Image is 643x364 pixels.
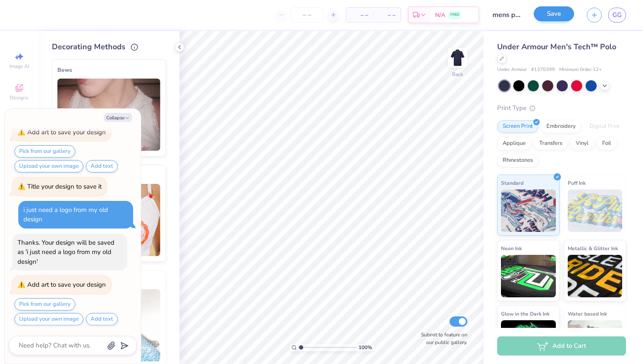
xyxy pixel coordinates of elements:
div: Print Type [497,103,626,113]
span: Designs [10,94,28,101]
div: Title your design to save it [27,182,102,191]
span: – – [351,11,368,20]
span: Image AI [9,63,29,70]
span: Puff Ink [568,178,586,187]
img: Neon Ink [501,255,556,297]
button: Pick from our gallery [14,298,75,310]
button: Collapse [104,113,132,122]
img: Metallic & Glitter Ink [568,255,623,297]
span: Under Armour Men's Tech™ Polo [497,42,616,52]
div: Decorating Methods [52,41,166,53]
button: Add text [86,313,118,325]
span: Neon Ink [501,244,522,253]
img: Glow in the Dark Ink [501,320,556,363]
span: GG [612,10,622,20]
span: FREE [450,12,459,18]
button: Upload your own image [14,313,83,325]
div: Applique [497,137,531,150]
div: Add art to save your design [27,128,106,136]
div: Screen Print [497,120,538,133]
span: Glow in the Dark Ink [501,309,549,318]
div: Transfers [534,137,568,150]
img: Puff Ink [568,189,623,232]
a: GG [608,8,626,23]
button: Add text [86,160,118,172]
input: – – [290,7,324,23]
button: Save [534,6,574,21]
div: Thanks. Your design will be saved as 'i just need a logo from my old design' [17,238,114,266]
img: Back [449,49,466,66]
span: 100 % [358,344,372,351]
img: Water based Ink [568,320,623,363]
div: Foil [597,137,617,150]
label: Submit to feature on our public gallery. [416,331,467,346]
span: Under Armour [497,66,527,73]
img: Standard [501,189,556,232]
div: i just need a logo from my old design [23,206,108,224]
input: Untitled Design [486,6,527,23]
img: Bows [57,79,160,151]
div: Bows [57,65,160,75]
span: Water based Ink [568,309,607,318]
button: Pick from our gallery [14,145,75,158]
span: – – [378,11,395,20]
div: Back [452,71,463,78]
span: Standard [501,178,524,187]
div: Rhinestones [497,154,538,167]
div: Embroidery [541,120,581,133]
div: Add art to save your design [27,280,106,289]
span: N/A [435,11,445,20]
div: Digital Print [584,120,625,133]
span: # 1370399 [531,66,555,73]
span: Metallic & Glitter Ink [568,244,618,253]
button: Upload your own image [14,160,83,172]
div: Vinyl [570,137,594,150]
span: Minimum Order: 12 + [559,66,602,73]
